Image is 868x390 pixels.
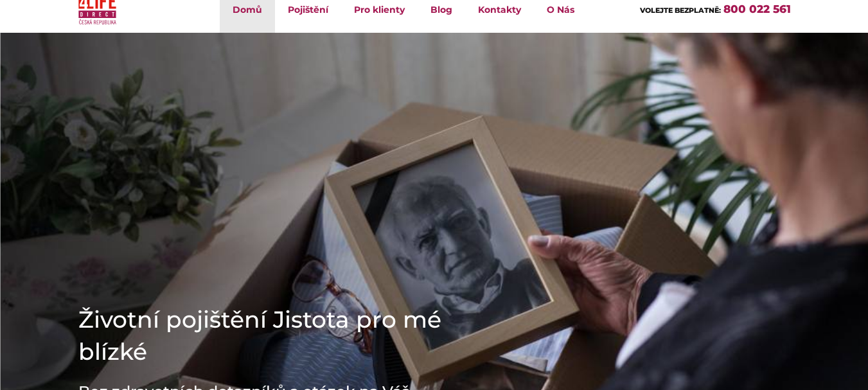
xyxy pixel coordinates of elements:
[78,303,464,368] h1: Životní pojištění Jistota pro mé blízké
[723,3,791,15] a: 800 022 561
[640,6,721,15] span: VOLEJTE BEZPLATNĚ:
